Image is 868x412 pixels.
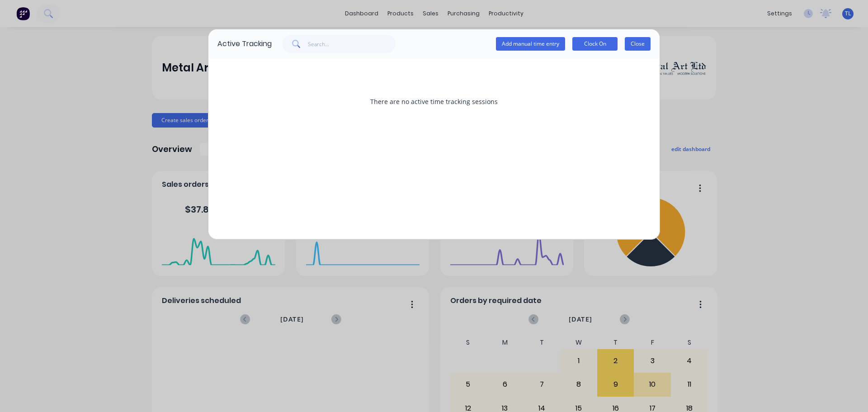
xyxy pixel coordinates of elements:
[308,35,396,53] input: Search...
[572,37,618,51] button: Clock On
[625,37,651,51] button: Close
[496,37,565,51] button: Add manual time entry
[217,67,651,135] div: There are no active time tracking sessions
[217,38,272,49] div: Active Tracking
